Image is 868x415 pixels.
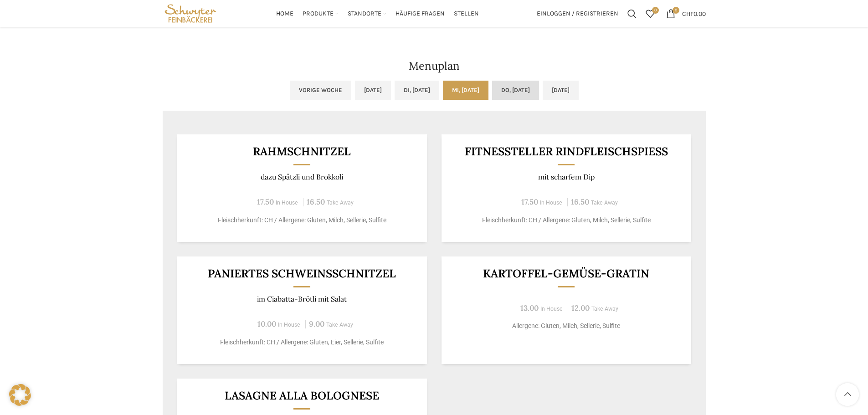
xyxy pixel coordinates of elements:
span: 12.00 [571,303,590,313]
span: Take-Away [326,322,353,328]
span: 17.50 [257,197,274,207]
a: Site logo [163,9,219,17]
span: Take-Away [591,200,618,206]
div: Main navigation [223,5,532,23]
span: In-House [276,200,298,206]
span: In-House [540,306,563,312]
span: 0 [652,7,659,14]
p: Fleischherkunft: CH / Allergene: Gluten, Milch, Sellerie, Sulfite [188,215,416,225]
span: 10.00 [257,319,276,329]
a: Einloggen / Registrieren [532,5,623,23]
a: [DATE] [355,81,391,100]
p: Fleischherkunft: CH / Allergene: Gluten, Milch, Sellerie, Sulfite [452,215,680,225]
span: 0 [673,7,679,14]
a: Suchen [623,5,641,23]
span: Standorte [348,10,381,18]
span: 13.00 [520,303,539,313]
a: Home [276,5,293,23]
span: Home [276,10,293,18]
h3: Rahmschnitzel [188,146,416,157]
div: Meine Wunschliste [641,5,659,23]
span: In-House [278,322,300,328]
a: Standorte [348,5,386,23]
bdi: 0.00 [682,10,706,17]
a: Mi, [DATE] [443,81,488,100]
a: Vorige Woche [290,81,351,100]
h2: Menuplan [163,61,706,72]
p: im Ciabatta-Brötli mit Salat [188,295,416,303]
a: 0 CHF0.00 [662,5,710,23]
span: Häufige Fragen [395,10,445,18]
span: 16.50 [307,197,325,207]
span: Produkte [303,10,334,18]
h3: Fitnessteller Rindfleischspiess [452,146,680,157]
a: Di, [DATE] [395,81,439,100]
h3: Paniertes Schweinsschnitzel [188,268,416,279]
span: Take-Away [327,200,354,206]
p: mit scharfem Dip [452,173,680,181]
a: Do, [DATE] [492,81,539,100]
a: Stellen [454,5,479,23]
span: Stellen [454,10,479,18]
p: Allergene: Gluten, Milch, Sellerie, Sulfite [452,321,680,331]
span: In-House [540,200,562,206]
span: 17.50 [521,197,538,207]
h3: Kartoffel-Gemüse-Gratin [452,268,680,279]
span: 9.00 [309,319,324,329]
span: Einloggen / Registrieren [537,10,618,17]
a: 0 [641,5,659,23]
p: Fleischherkunft: CH / Allergene: Gluten, Eier, Sellerie, Sulfite [188,338,416,347]
a: Scroll to top button [836,383,859,406]
a: Häufige Fragen [395,5,445,23]
p: dazu Spätzli und Brokkoli [188,173,416,181]
h3: Lasagne alla Bolognese [188,390,416,401]
a: Produkte [303,5,339,23]
span: CHF [682,10,693,17]
a: [DATE] [543,81,579,100]
span: 16.50 [571,197,589,207]
span: Take-Away [591,306,618,312]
